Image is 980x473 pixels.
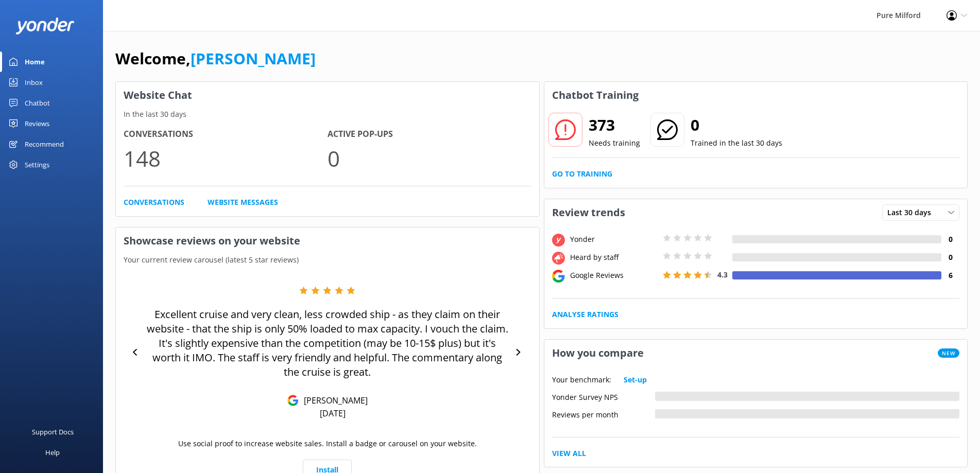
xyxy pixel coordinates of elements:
[208,197,278,208] a: Website Messages
[717,270,728,279] span: 4.3
[552,309,618,320] a: Analyse Ratings
[116,254,539,266] p: Your current review carousel (latest 5 star reviews)
[887,207,937,218] span: Last 30 days
[178,438,477,449] p: Use social proof to increase website sales. Install a badge or carousel on your website.
[15,17,75,34] img: yonder-white-logo.png
[115,46,316,71] h1: Welcome,
[25,93,50,113] div: Chatbot
[287,395,299,406] img: Google Reviews
[116,82,539,109] h3: Website Chat
[544,340,651,366] h3: How you compare
[25,72,43,93] div: Inbox
[544,82,646,109] h3: Chatbot Training
[589,137,640,149] p: Needs training
[328,128,531,141] h4: Active Pop-ups
[589,113,640,137] h2: 373
[124,197,184,208] a: Conversations
[124,141,328,176] p: 148
[568,270,660,281] div: Google Reviews
[941,234,959,245] h4: 0
[25,154,49,175] div: Settings
[328,141,531,176] p: 0
[25,134,64,154] div: Recommend
[144,307,511,379] p: Excellent cruise and very clean, less crowded ship - as they claim on their website - that the sh...
[568,252,660,263] div: Heard by staff
[32,422,74,442] div: Support Docs
[941,252,959,263] h4: 0
[191,48,316,69] a: [PERSON_NAME]
[552,392,655,401] div: Yonder Survey NPS
[552,374,611,386] p: Your benchmark:
[544,199,633,226] h3: Review trends
[568,234,660,245] div: Yonder
[691,113,782,137] h2: 0
[320,408,346,419] p: [DATE]
[941,270,959,281] h4: 6
[938,348,959,358] span: New
[25,113,49,134] div: Reviews
[124,128,328,141] h4: Conversations
[299,395,368,406] p: [PERSON_NAME]
[116,109,539,120] p: In the last 30 days
[116,227,539,254] h3: Showcase reviews on your website
[691,137,782,149] p: Trained in the last 30 days
[45,442,60,463] div: Help
[552,168,612,180] a: Go to Training
[552,409,655,418] div: Reviews per month
[25,51,45,72] div: Home
[624,374,647,386] a: Set-up
[552,448,586,459] a: View All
